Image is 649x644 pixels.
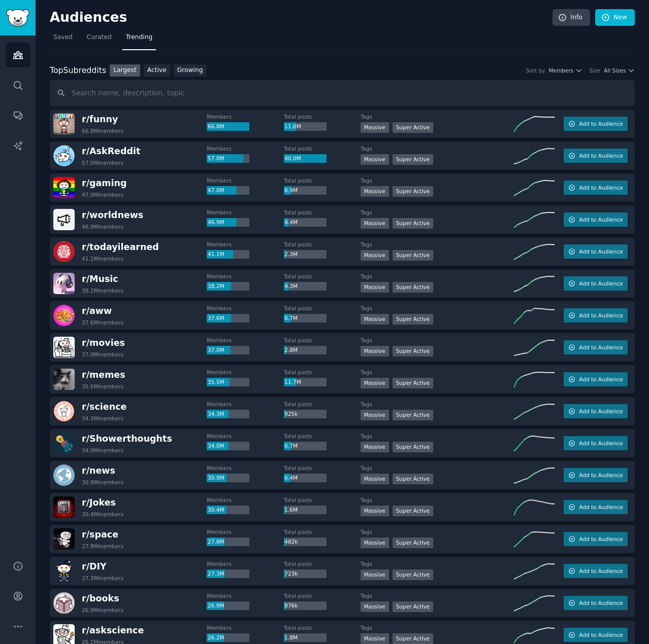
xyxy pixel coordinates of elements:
[207,601,249,611] div: 26.9M
[53,273,75,294] img: Music
[82,402,126,412] span: r/ science
[564,340,628,354] button: Add to Audience
[207,474,249,483] div: 30.9M
[284,528,361,535] dt: Total posts
[82,561,107,571] span: r/ DIY
[284,241,361,248] dt: Total posts
[82,242,159,252] span: r/ todayilearned
[564,372,628,386] button: Add to Audience
[207,273,283,280] dt: Members
[82,210,143,220] span: r/ worldnews
[579,152,623,159] span: Add to Audience
[87,33,112,42] span: Curated
[393,569,434,580] div: Super Active
[361,241,514,248] dt: Tags
[284,113,361,120] dt: Total posts
[393,154,434,165] div: Super Active
[393,538,434,548] div: Super Active
[564,628,628,642] button: Add to Audience
[579,567,623,575] span: Add to Audience
[393,378,434,388] div: Super Active
[53,496,75,518] img: Jokes
[579,599,623,606] span: Add to Audience
[579,184,623,191] span: Add to Audience
[579,631,623,638] span: Add to Audience
[564,149,628,163] button: Add to Audience
[82,466,115,476] span: r/ news
[284,122,327,131] div: 11.6M
[361,601,389,612] div: Massive
[361,633,389,644] div: Massive
[50,10,553,26] h2: Audiences
[590,67,601,74] div: Size
[82,606,123,614] div: 26.9M members
[207,209,283,216] dt: Members
[82,511,123,518] div: 30.4M members
[50,64,106,77] div: Top Subreddits
[53,337,75,358] img: movies
[83,29,115,50] a: Curated
[564,308,628,323] button: Add to Audience
[579,535,623,543] span: Add to Audience
[564,532,628,546] button: Add to Audience
[207,241,283,248] dt: Members
[564,276,628,291] button: Add to Audience
[579,504,623,511] span: Add to Audience
[207,218,249,227] div: 46.9M
[284,305,361,312] dt: Total posts
[361,154,389,165] div: Massive
[361,282,389,293] div: Massive
[126,33,152,42] span: Trending
[579,344,623,351] span: Add to Audience
[82,529,118,540] span: r/ space
[207,378,249,387] div: 35.5M
[393,218,434,229] div: Super Active
[82,447,123,454] div: 34.0M members
[284,273,361,280] dt: Total posts
[564,181,628,195] button: Add to Audience
[284,250,327,259] div: 2.3M
[207,624,283,631] dt: Members
[53,369,75,390] img: memes
[6,9,29,27] img: GummySearch logo
[284,496,361,504] dt: Total posts
[82,434,172,444] span: r/ Showerthoughts
[207,250,249,259] div: 41.1M
[284,145,361,152] dt: Total posts
[207,401,283,408] dt: Members
[144,64,170,77] a: Active
[361,378,389,388] div: Massive
[284,433,361,440] dt: Total posts
[284,624,361,631] dt: Total posts
[393,474,434,484] div: Super Active
[284,177,361,184] dt: Total posts
[82,159,123,166] div: 57.0M members
[564,244,628,259] button: Add to Audience
[207,442,249,451] div: 34.0M
[53,113,75,134] img: funny
[174,64,207,77] a: Growing
[579,280,623,287] span: Add to Audience
[284,337,361,344] dt: Total posts
[50,80,635,106] input: Search name, description, topic
[207,282,249,291] div: 38.2M
[207,506,249,515] div: 30.4M
[393,250,434,261] div: Super Active
[53,433,75,454] img: Showerthoughts
[553,9,590,26] a: Info
[284,218,327,227] div: 4.4M
[82,223,123,230] div: 46.9M members
[82,287,123,294] div: 38.2M members
[207,314,249,323] div: 37.6M
[361,560,514,567] dt: Tags
[53,592,75,614] img: books
[82,415,123,422] div: 34.3M members
[361,569,389,580] div: Massive
[579,440,623,447] span: Add to Audience
[284,592,361,599] dt: Total posts
[82,127,123,134] div: 66.8M members
[82,178,127,188] span: r/ gaming
[548,67,582,74] button: Members
[284,560,361,567] dt: Total posts
[361,538,389,548] div: Massive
